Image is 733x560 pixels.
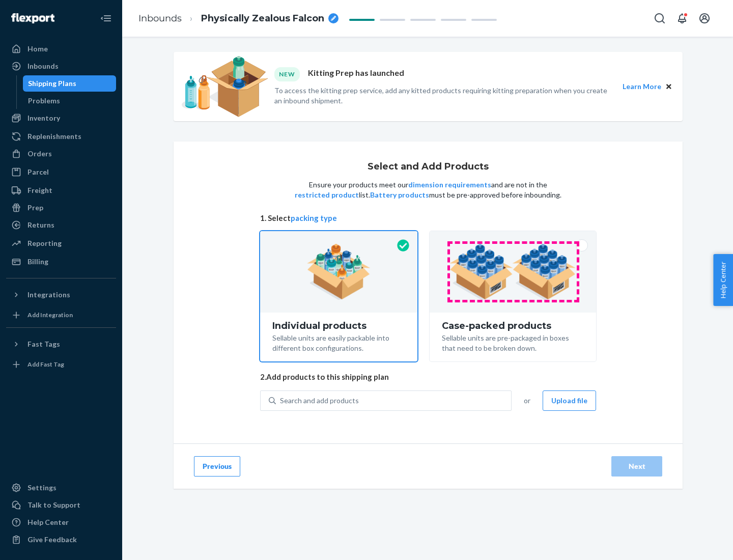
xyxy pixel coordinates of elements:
a: Add Integration [6,307,116,323]
button: packing type [291,213,337,223]
a: Talk to Support [6,497,116,513]
a: Prep [6,200,116,216]
a: Replenishments [6,128,116,145]
a: Inventory [6,110,116,126]
div: Settings [27,483,57,493]
a: Settings [6,480,116,496]
button: Learn More [623,81,661,92]
a: Help Center [6,514,116,530]
button: Next [611,456,662,477]
div: Talk to Support [27,500,80,510]
div: Next [620,461,654,471]
button: Fast Tags [6,336,116,352]
div: Billing [27,257,48,267]
span: or [524,396,530,406]
span: Physically Zealous Falcon [201,12,324,25]
div: Sellable units are easily packable into different box configurations. [272,331,405,353]
button: Close Navigation [96,8,116,29]
h1: Select and Add Products [368,162,489,172]
button: Battery products [370,190,429,200]
a: Problems [23,93,117,109]
img: Flexport logo [11,13,54,23]
div: Sellable units are pre-packaged in boxes that need to be broken down. [442,331,584,353]
span: 2. Add products to this shipping plan [260,372,596,382]
button: Open account menu [694,8,715,29]
a: Shipping Plans [23,75,117,92]
div: Help Center [27,517,69,527]
a: Inbounds [6,58,116,74]
p: To access the kitting prep service, add any kitted products requiring kitting preparation when yo... [274,86,613,106]
button: Integrations [6,287,116,303]
div: Replenishments [27,131,81,142]
div: Shipping Plans [28,78,76,89]
div: Returns [27,220,54,230]
div: Prep [27,203,43,213]
p: Ensure your products meet our and are not in the list. must be pre-approved before inbounding. [294,180,562,200]
button: Previous [194,456,240,477]
div: Freight [27,185,52,195]
div: Problems [28,96,60,106]
button: Upload file [543,390,596,411]
button: Give Feedback [6,531,116,548]
div: Parcel [27,167,49,177]
div: Give Feedback [27,535,77,545]
a: Returns [6,217,116,233]
div: Fast Tags [27,339,60,349]
a: Billing [6,254,116,270]
div: Case-packed products [442,321,584,331]
a: Parcel [6,164,116,180]
span: 1. Select [260,213,596,223]
div: Inbounds [27,61,59,71]
button: dimension requirements [408,180,491,190]
div: Home [27,44,48,54]
a: Freight [6,182,116,199]
div: Integrations [27,290,70,300]
div: Individual products [272,321,405,331]
a: Home [6,41,116,57]
button: Close [663,81,674,92]
div: Reporting [27,238,62,248]
ol: breadcrumbs [130,4,347,34]
p: Kitting Prep has launched [308,67,404,81]
img: individual-pack.facf35554cb0f1810c75b2bd6df2d64e.png [307,244,371,300]
div: Inventory [27,113,60,123]
button: Help Center [713,254,733,306]
a: Orders [6,146,116,162]
div: Add Integration [27,311,73,319]
a: Add Fast Tag [6,356,116,373]
button: restricted product [295,190,359,200]
a: Reporting [6,235,116,251]
button: Open Search Box [650,8,670,29]
div: NEW [274,67,300,81]
a: Inbounds [138,13,182,24]
div: Orders [27,149,52,159]
button: Open notifications [672,8,692,29]
div: Search and add products [280,396,359,406]
div: Add Fast Tag [27,360,64,369]
img: case-pack.59cecea509d18c883b923b81aeac6d0b.png [449,244,576,300]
